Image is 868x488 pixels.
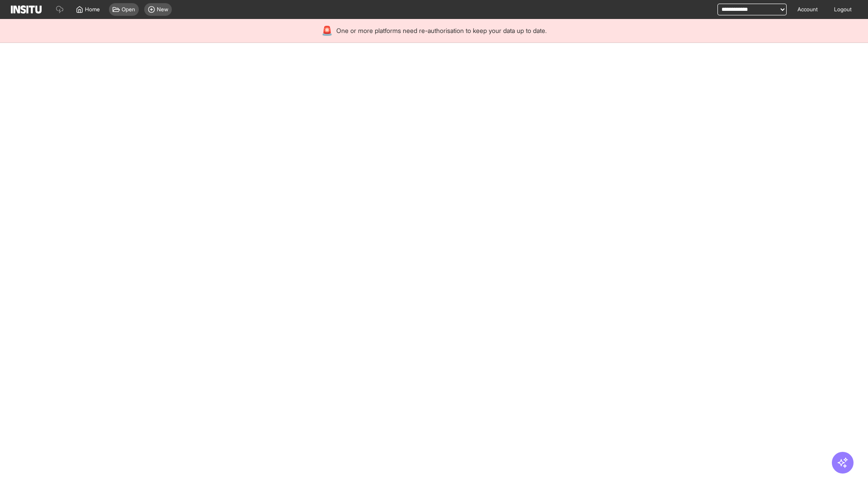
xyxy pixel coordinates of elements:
[122,6,135,13] span: Open
[157,6,168,13] span: New
[336,26,547,35] span: One or more platforms need re-authorisation to keep your data up to date.
[321,24,333,37] div: 🚨
[85,6,100,13] span: Home
[11,5,42,14] img: Logo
